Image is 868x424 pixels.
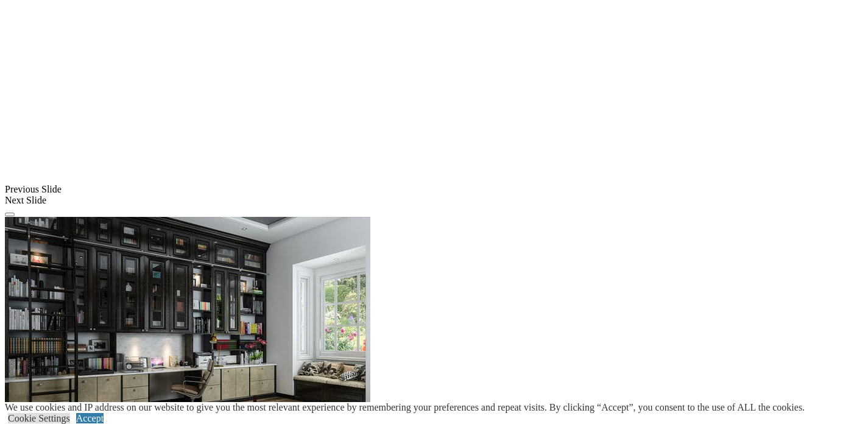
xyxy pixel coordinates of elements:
div: Next Slide [5,195,863,206]
div: We use cookies and IP address on our website to give you the most relevant experience by remember... [5,402,805,413]
a: Accept [76,413,104,423]
div: Previous Slide [5,184,863,195]
a: Cookie Settings [8,413,70,423]
button: Click here to pause slide show [5,213,15,216]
